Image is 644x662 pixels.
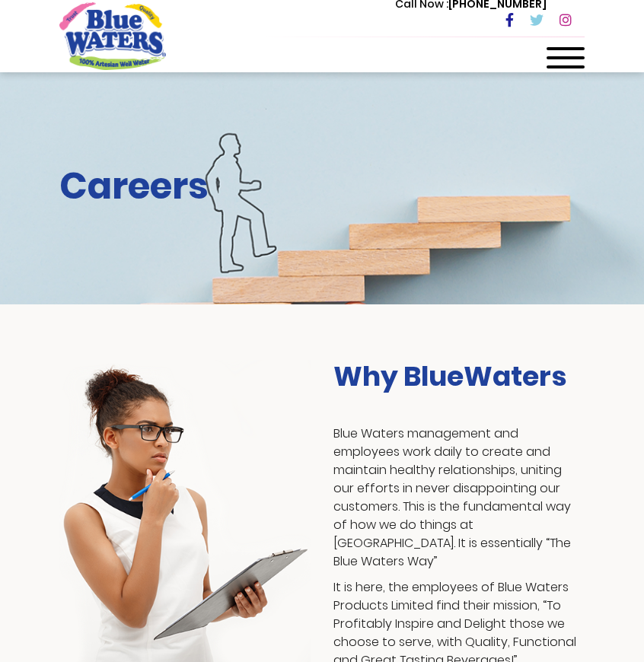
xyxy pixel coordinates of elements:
[333,425,585,571] p: Blue Waters management and employees work daily to create and maintain healthy relationships, uni...
[59,2,166,69] a: store logo
[59,164,585,208] h2: Careers
[333,360,585,393] h3: Why BlueWaters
